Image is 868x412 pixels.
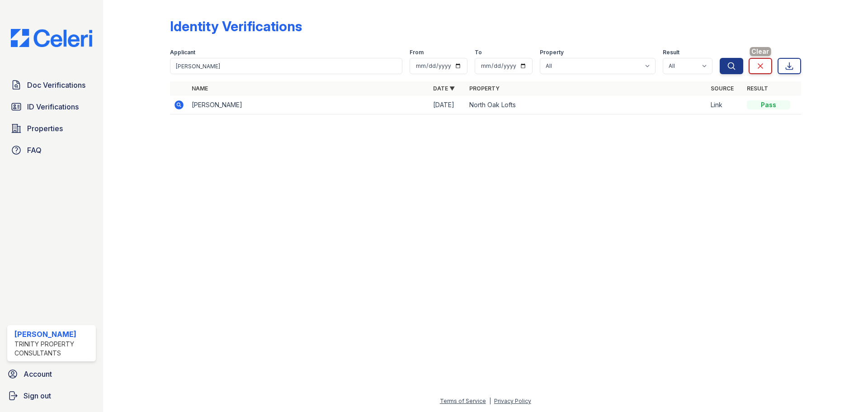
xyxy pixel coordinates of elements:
a: Date ▼ [433,85,455,92]
div: Pass [747,100,790,109]
label: To [475,49,482,56]
a: Sign out [4,387,99,405]
span: Sign out [24,390,51,401]
label: Result [663,49,679,56]
td: [PERSON_NAME] [188,96,429,114]
a: Account [4,365,99,383]
a: Doc Verifications [7,76,96,94]
td: Link [707,96,743,114]
a: Terms of Service [440,398,486,404]
a: Clear [749,58,772,74]
td: [DATE] [429,96,466,114]
a: ID Verifications [7,98,96,116]
a: Privacy Policy [494,398,531,404]
div: Trinity Property Consultants [14,340,92,358]
label: Property [540,49,564,56]
div: [PERSON_NAME] [14,329,92,340]
img: CE_Logo_Blue-a8612792a0a2168367f1c8372b55b34899dd931a85d93a1a3d3e32e68fde9ad4.png [4,29,99,47]
td: North Oak Lofts [466,96,707,114]
a: Property [469,85,500,92]
span: Account [24,369,52,379]
a: Result [747,85,768,92]
a: Properties [7,119,96,137]
input: Search by name or phone number [170,58,402,74]
a: Source [711,85,734,92]
label: From [410,49,424,56]
span: Doc Verifications [27,80,85,90]
span: ID Verifications [27,101,79,112]
span: FAQ [27,145,42,156]
div: Identity Verifications [170,18,302,34]
a: Name [192,85,208,92]
a: FAQ [7,141,96,159]
span: Clear [750,47,771,56]
label: Applicant [170,49,195,56]
div: | [489,398,491,404]
span: Properties [27,123,63,134]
